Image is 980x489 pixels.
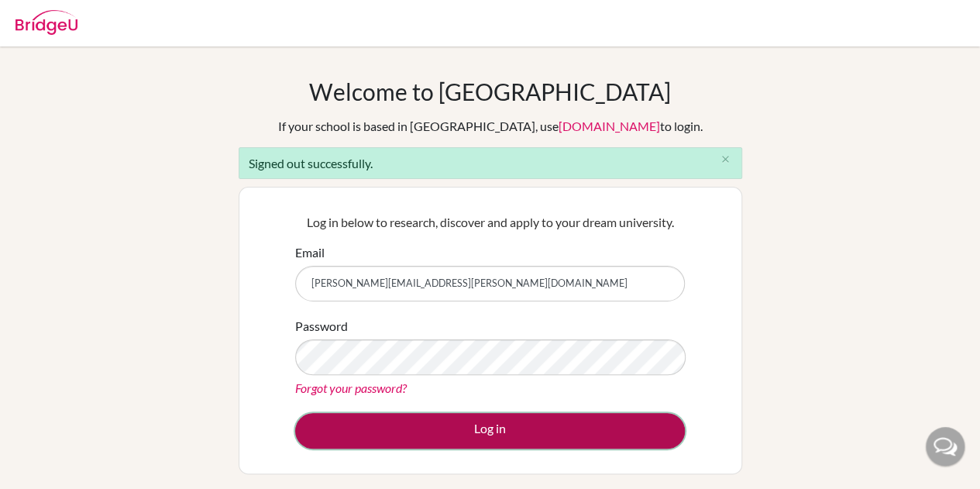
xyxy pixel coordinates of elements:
[559,119,660,133] a: [DOMAIN_NAME]
[295,317,348,336] label: Password
[239,147,742,179] div: Signed out successfully.
[295,381,407,395] a: Forgot your password?
[309,77,671,105] h1: Welcome to [GEOGRAPHIC_DATA]
[15,10,77,35] img: Bridge-U
[710,148,741,171] button: Close
[295,413,685,449] button: Log in
[295,213,685,232] p: Log in below to research, discover and apply to your dream university.
[35,11,67,25] span: Help
[278,117,703,136] div: If your school is based in [GEOGRAPHIC_DATA], use to login.
[295,243,325,262] label: Email
[720,153,731,165] i: close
